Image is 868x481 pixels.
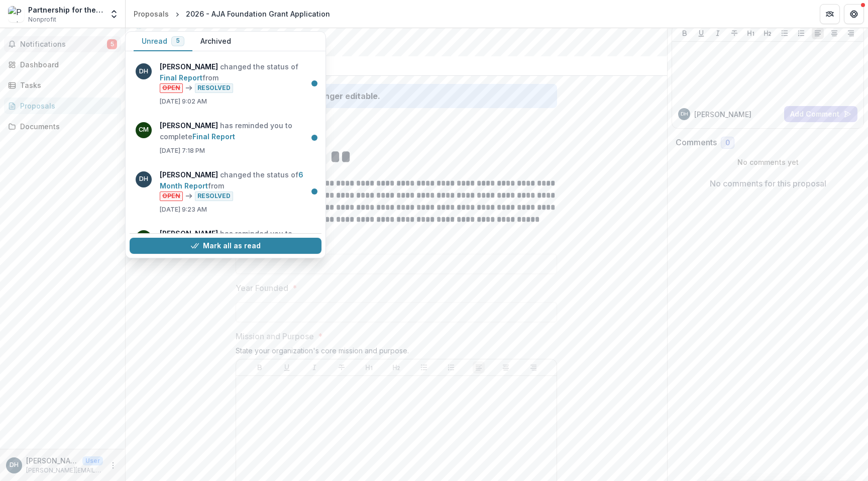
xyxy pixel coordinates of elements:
div: Dionne Henderson [10,462,19,468]
button: Heading 1 [745,27,757,39]
div: Tasks [20,80,113,90]
button: Get Help [844,4,864,24]
button: Align Left [473,361,485,373]
button: Ordered List [445,361,457,373]
span: Notifications [20,40,107,49]
div: Partnership for the Future [28,5,103,15]
div: Dionne Henderson [681,112,688,117]
div: State your organization's core mission and purpose. [236,346,557,359]
a: 6 Month Report [160,170,303,190]
button: Align Center [828,27,840,39]
button: Underline [695,27,707,39]
button: Heading 2 [390,361,402,373]
p: changed the status of from [160,169,315,201]
p: No comments for this proposal [710,177,826,189]
button: Partners [820,4,840,24]
button: Ordered List [795,27,807,39]
button: Archived [192,32,239,51]
button: Bold [254,361,266,373]
a: Tasks [4,77,121,93]
p: [PERSON_NAME] [694,109,751,120]
p: has reminded you to complete [160,228,315,250]
button: Align Right [845,27,857,39]
h2: Comments [676,138,717,147]
button: Align Right [527,361,539,373]
p: Year Founded [236,282,288,294]
a: Dashboard [4,56,121,73]
button: Strike [336,361,348,373]
p: User [82,456,103,465]
p: [PERSON_NAME] [26,455,78,466]
span: 5 [107,39,117,49]
a: Final Report [160,73,202,82]
button: Heading 2 [762,27,774,39]
span: Nonprofit [28,15,56,24]
button: Add Comment [784,106,857,122]
p: [PERSON_NAME][EMAIL_ADDRESS][PERSON_NAME][DOMAIN_NAME] [26,466,103,475]
button: More [107,459,119,471]
span: 0 [725,139,730,147]
a: Documents [4,118,121,135]
div: Proposals [134,9,169,19]
div: Proposals [20,101,113,111]
button: Underline [281,361,293,373]
div: 2026 - AJA Foundation Grant Application [186,9,330,19]
a: Proposals [130,7,173,21]
button: Bold [679,27,691,39]
p: changed the status of from [160,61,315,93]
p: has reminded you to complete [160,120,315,142]
button: Strike [728,27,740,39]
p: No comments yet [676,157,860,167]
button: Bullet List [779,27,791,39]
button: Align Center [500,361,512,373]
p: Mission and Purpose [236,330,314,342]
span: 5 [176,37,180,44]
button: Italicize [712,27,724,39]
a: Final Report [192,132,235,141]
img: Partnership for the Future [8,6,24,22]
div: Dashboard [20,59,113,70]
button: Heading 1 [363,361,375,373]
button: Unread [134,32,192,51]
button: Open entity switcher [107,4,121,24]
nav: breadcrumb [130,7,334,21]
button: Italicize [308,361,320,373]
button: Mark all as read [130,238,321,254]
button: Bullet List [418,361,430,373]
button: Notifications5 [4,36,121,52]
div: Documents [20,121,113,132]
button: Align Left [812,27,824,39]
a: Proposals [4,98,121,114]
